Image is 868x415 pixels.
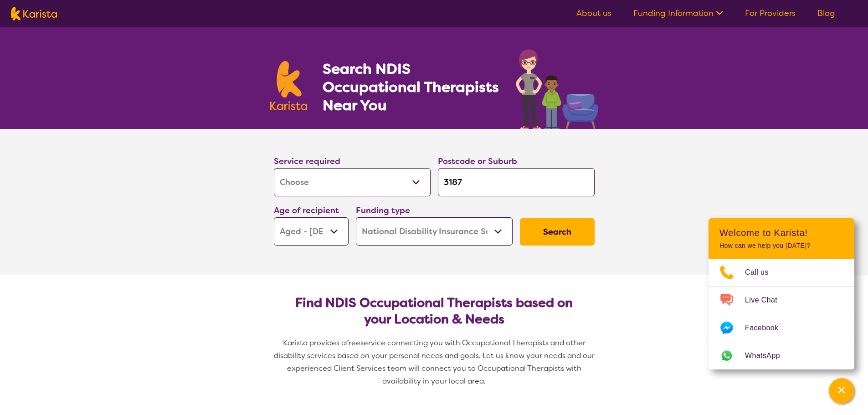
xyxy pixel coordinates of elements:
h2: Find NDIS Occupational Therapists based on your Location & Needs [281,295,587,328]
span: Call us [745,266,780,279]
input: Type [438,168,595,196]
span: Live Chat [745,293,788,307]
a: About us [576,8,611,19]
label: Funding type [356,205,410,216]
h1: Search NDIS Occupational Therapists Near You [323,60,500,114]
img: Karista logo [270,61,308,110]
span: service connecting you with Occupational Therapists and other disability services based on your p... [274,338,596,386]
a: For Providers [745,8,796,19]
button: Search [520,218,595,246]
label: Postcode or Suburb [438,156,517,167]
ul: Choose channel [709,259,854,369]
span: WhatsApp [745,349,791,363]
span: free [346,338,360,348]
img: occupational-therapy [516,49,598,129]
a: Funding Information [633,8,723,19]
span: Karista provides a [283,338,346,348]
a: Blog [817,8,835,19]
label: Age of recipient [274,205,339,216]
img: Karista logo [11,7,57,20]
label: Service required [274,156,340,167]
button: Channel Menu [829,378,854,404]
a: Web link opens in a new tab. [709,342,854,369]
h2: Welcome to Karista! [719,227,843,238]
p: How can we help you [DATE]? [719,242,843,250]
div: Channel Menu [709,218,854,369]
span: Facebook [745,321,789,335]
